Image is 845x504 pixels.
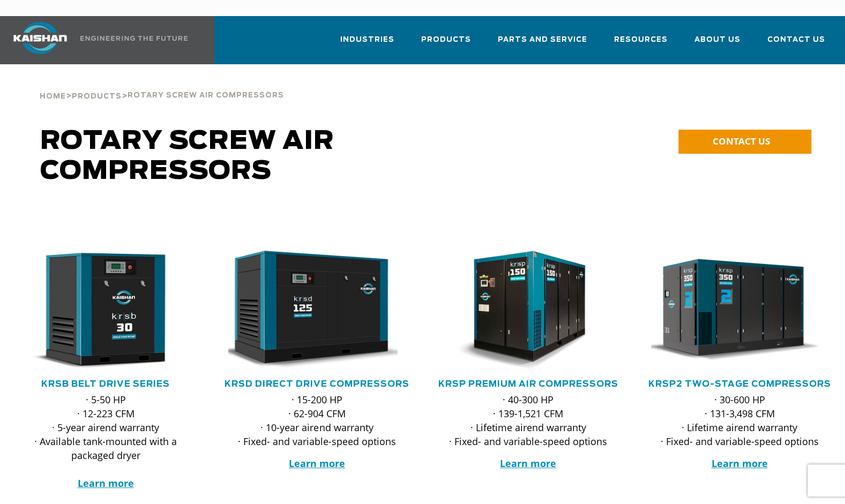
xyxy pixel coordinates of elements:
[651,393,828,448] p: · 30-600 HP · 131-3,498 CFM · Lifetime airend warranty · Fixed- and variable-speed options
[40,129,334,184] span: Rotary Screw Air Compressors
[225,380,409,388] a: KRSD Direct Drive Compressors
[40,93,66,100] span: Home
[438,380,618,388] a: KRSP Premium Air Compressors
[41,380,170,388] a: KRSB Belt Drive Series
[648,380,831,388] a: KRSP2 Two-Stage Compressors
[678,130,811,154] a: CONTACT US
[9,251,186,370] img: krsb30
[694,26,741,62] a: About Us
[72,93,122,100] span: Products
[421,26,471,62] a: Products
[767,26,825,62] a: Contact Us
[440,393,617,448] p: · 40-300 HP · 139-1,521 CFM · Lifetime airend warranty · Fixed- and variable-speed options
[17,251,194,370] div: krsb30
[500,457,556,470] a: Learn more
[614,34,668,46] span: Resources
[643,251,820,370] img: krsp350
[17,393,194,490] p: · 5-50 HP · 12-223 CFM · 5-year airend warranty · Available tank-mounted with a packaged dryer
[440,251,617,370] div: krsp150
[421,34,471,46] span: Products
[289,457,345,470] a: Learn more
[228,393,405,448] p: · 15-200 HP · 62-904 CFM · 10-year airend warranty · Fixed- and variable-speed options
[713,135,770,147] span: CONTACT US
[80,36,188,41] img: Engineering the future
[498,26,587,62] a: Parts and Service
[651,251,828,370] div: krsp350
[220,251,398,370] img: krsd125
[694,34,741,46] span: About Us
[432,251,609,370] img: krsp150
[498,34,587,46] span: Parts and Service
[72,91,122,101] a: Products
[40,64,284,105] div: > >
[228,251,405,370] div: krsd125
[40,91,66,101] a: Home
[767,34,825,46] span: Contact Us
[614,26,668,62] a: Resources
[128,92,284,99] span: Rotary Screw Air Compressors
[340,34,394,46] span: Industries
[711,457,767,470] a: Learn more
[78,477,134,490] a: Learn more
[340,26,394,62] a: Industries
